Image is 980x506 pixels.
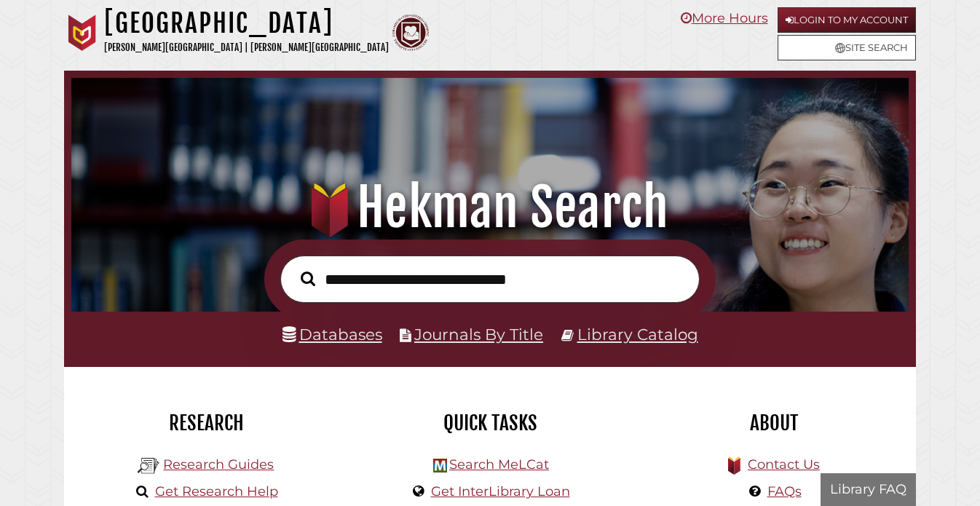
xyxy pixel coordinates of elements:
h2: Research [75,411,337,435]
img: Calvin Theological Seminary [392,15,429,51]
a: Get InterLibrary Loan [431,483,570,499]
h2: Quick Tasks [359,411,621,435]
a: Contact Us [748,456,820,473]
h2: About [643,411,905,435]
a: Login to My Account [778,7,916,33]
a: FAQs [767,483,802,499]
a: Research Guides [163,456,274,473]
p: [PERSON_NAME][GEOGRAPHIC_DATA] | [PERSON_NAME][GEOGRAPHIC_DATA] [104,39,389,56]
img: Hekman Library Logo [138,455,159,477]
img: Hekman Library Logo [433,459,447,473]
a: Site Search [778,35,916,60]
a: Search MeLCat [449,456,549,473]
a: More Hours [681,10,768,26]
i: Search [301,271,315,287]
h1: [GEOGRAPHIC_DATA] [104,7,389,39]
a: Library Catalog [577,325,698,344]
a: Get Research Help [155,483,278,499]
h1: Hekman Search [86,175,894,240]
a: Journals By Title [414,325,543,344]
button: Search [293,267,323,290]
a: Databases [282,325,382,344]
img: Calvin University [64,15,100,51]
